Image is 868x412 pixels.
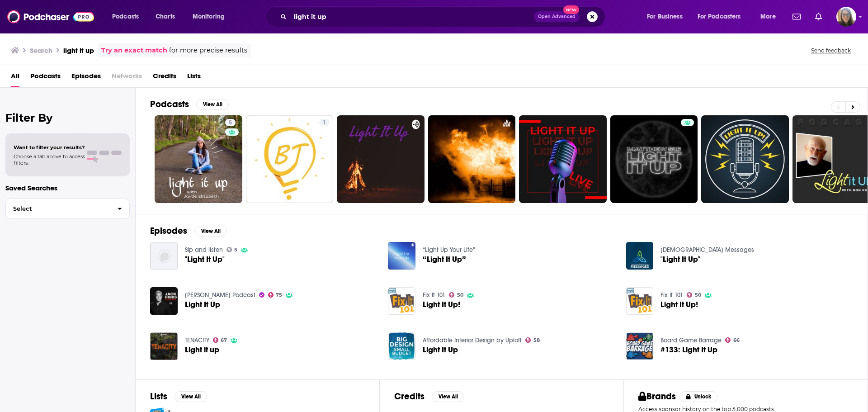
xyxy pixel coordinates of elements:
[7,8,94,25] img: Podchaser - Follow, Share and Rate Podcasts
[695,293,701,297] span: 50
[423,346,458,354] a: Light It Up
[150,242,178,270] img: "Light It Up"
[423,291,445,299] a: Fix It 101
[660,346,717,354] a: #133: Light It Up
[423,256,466,263] span: “Light It Up”
[789,9,804,24] a: Show notifications dropdown
[229,118,232,128] span: 5
[525,337,540,343] a: 58
[647,10,683,23] span: For Business
[150,391,167,402] h2: Lists
[687,292,701,298] a: 50
[660,246,754,254] a: Trinity United Methodist Church Messages
[150,9,180,24] a: Charts
[760,10,776,23] span: More
[423,246,475,254] a: “Light Up Your Life”
[101,45,167,56] a: Try an exact match
[319,119,330,126] a: 1
[150,99,189,110] h2: Podcasts
[106,9,151,24] button: open menu
[185,301,220,308] a: Light It Up
[290,9,534,24] input: Search podcasts, credits, & more...
[153,69,176,87] a: Credits
[660,336,722,344] a: Board Game Barrage
[638,391,676,402] h2: Brands
[112,69,142,87] span: Networks
[394,391,464,402] a: CreditsView All
[185,246,223,254] a: Sip and listen
[641,9,694,24] button: open menu
[11,69,19,87] a: All
[626,242,654,270] img: "Light It Up"
[71,69,101,87] a: Episodes
[268,292,283,298] a: 75
[811,9,826,24] a: Show notifications dropdown
[185,291,255,299] a: Jack Hibbs Podcast
[725,337,740,343] a: 66
[388,287,415,315] img: Light It Up!
[30,69,61,87] a: Podcasts
[225,119,236,126] a: 5
[276,293,282,297] span: 75
[175,391,207,402] button: View All
[5,199,130,219] button: Select
[196,99,229,110] button: View All
[449,292,463,298] a: 50
[626,332,654,360] a: #133: Light It Up
[388,332,415,360] img: Light It Up
[14,144,85,151] span: Want to filter your results?
[185,336,209,344] a: TENACITY
[394,391,425,402] h2: Credits
[156,10,175,23] span: Charts
[186,9,236,24] button: open menu
[660,301,698,308] a: Light It Up!
[155,115,242,203] a: 5
[660,291,683,299] a: Fix It 101
[185,256,225,263] span: "Light It Up"
[150,332,178,360] img: Light it up
[563,5,580,14] span: New
[323,118,326,128] span: 1
[193,10,225,23] span: Monitoring
[14,153,85,166] span: Choose a tab above to access filters.
[150,99,229,110] a: PodcastsView All
[187,69,201,87] span: Lists
[836,7,856,27] button: Show profile menu
[808,47,854,54] button: Send feedback
[150,287,178,315] img: Light It Up
[388,242,415,270] img: “Light It Up”
[423,301,460,308] a: Light It Up!
[692,9,754,24] button: open menu
[194,226,227,237] button: View All
[150,225,187,237] h2: Episodes
[246,115,334,203] a: 1
[660,256,700,263] a: "Light It Up"
[112,10,139,23] span: Podcasts
[836,7,856,27] img: User Profile
[150,225,227,237] a: EpisodesView All
[185,346,219,354] a: Light it up
[423,336,522,344] a: Affordable Interior Design by Uploft
[698,10,741,23] span: For Podcasters
[234,248,237,252] span: 5
[6,206,110,212] span: Select
[679,391,718,402] button: Unlock
[626,287,654,315] img: Light It Up!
